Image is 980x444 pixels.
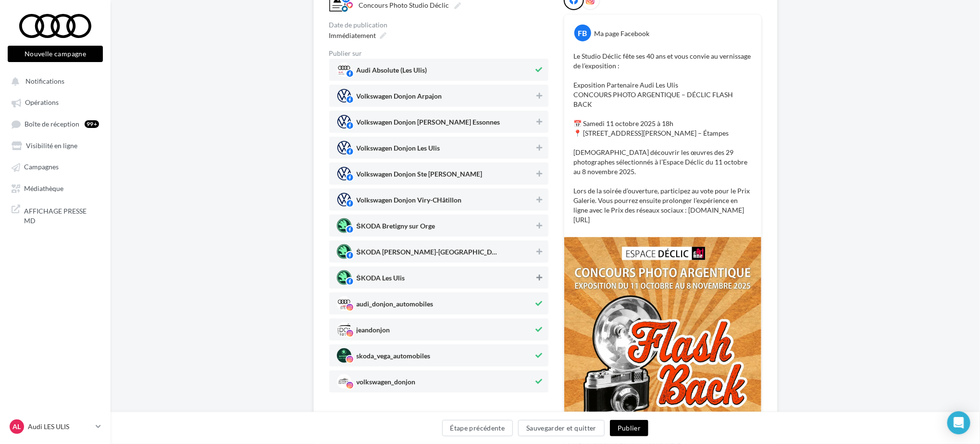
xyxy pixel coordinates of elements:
[6,201,105,229] a: AFFICHAGE PRESSE MD
[359,1,449,9] span: Concours Photo Studio Déclic
[357,301,434,311] span: audi_donjon_automobiles
[13,422,21,431] span: AL
[24,184,63,192] span: Médiathèque
[8,46,103,62] button: Nouvelle campagne
[357,67,427,77] span: Audi Absolute (Les Ulis)
[6,158,105,175] a: Campagnes
[6,93,105,111] a: Opérations
[329,50,548,57] div: Publier sur
[357,171,483,181] span: Volkswagen Donjon Ste [PERSON_NAME]
[25,99,59,107] span: Opérations
[442,420,513,436] button: Étape précédente
[357,379,416,389] span: volkswagen_donjon
[357,353,431,363] span: skoda_vega_automobiles
[595,29,650,38] div: Ma page Facebook
[85,120,99,128] div: 99+
[24,163,59,171] span: Campagnes
[329,31,376,39] span: Immédiatement
[6,72,101,89] button: Notifications
[947,411,970,434] div: Open Intercom Messenger
[357,197,462,207] span: Volkswagen Donjon Viry-CHâtillon
[518,420,605,436] button: Sauvegarder et quitter
[25,120,79,128] span: Boîte de réception
[24,204,99,225] span: AFFICHAGE PRESSE MD
[357,93,442,103] span: Volkswagen Donjon Arpajon
[357,275,405,285] span: ŠKODA Les Ulis
[8,418,103,436] a: AL Audi LES ULIS
[357,327,390,337] span: jeandonjon
[25,77,64,85] span: Notifications
[574,25,591,41] div: FB
[6,115,105,133] a: Boîte de réception99+
[329,22,548,28] div: Date de publication
[357,145,440,155] span: Volkswagen Donjon Les Ulis
[574,51,752,225] p: Le Studio Déclic fête ses 40 ans et vous convie au vernissage de l’exposition : Exposition Parten...
[357,119,500,129] span: Volkswagen Donjon [PERSON_NAME] Essonnes
[6,179,105,197] a: Médiathèque
[610,420,648,436] button: Publier
[357,249,501,259] span: ŠKODA [PERSON_NAME]-[GEOGRAPHIC_DATA]
[28,422,92,431] p: Audi LES ULIS
[6,137,105,154] a: Visibilité en ligne
[357,223,435,233] span: ŠKODA Bretigny sur Orge
[26,141,77,150] span: Visibilité en ligne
